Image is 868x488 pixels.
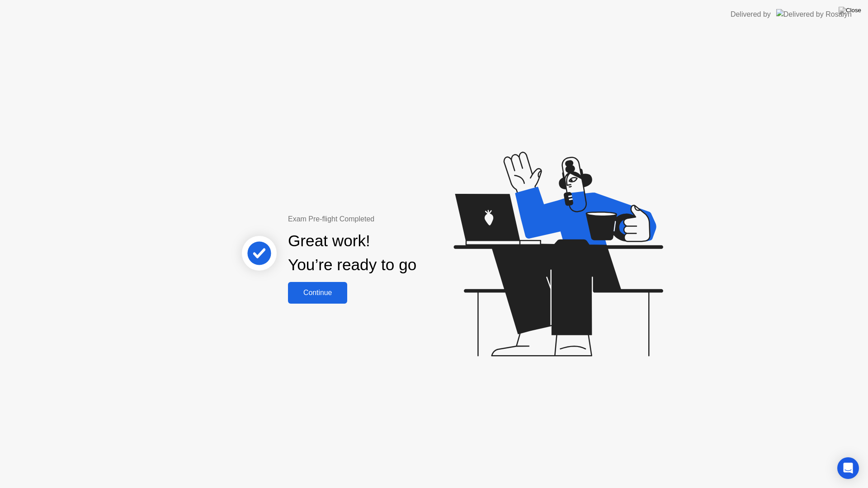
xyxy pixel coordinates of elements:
div: Continue [291,289,344,297]
div: Delivered by [731,9,771,20]
div: Exam Pre-flight Completed [288,214,475,225]
div: Open Intercom Messenger [837,457,859,479]
img: Delivered by Rosalyn [776,9,852,19]
div: Great work! You’re ready to go [288,229,416,277]
button: Continue [288,282,347,304]
img: Close [839,7,861,14]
